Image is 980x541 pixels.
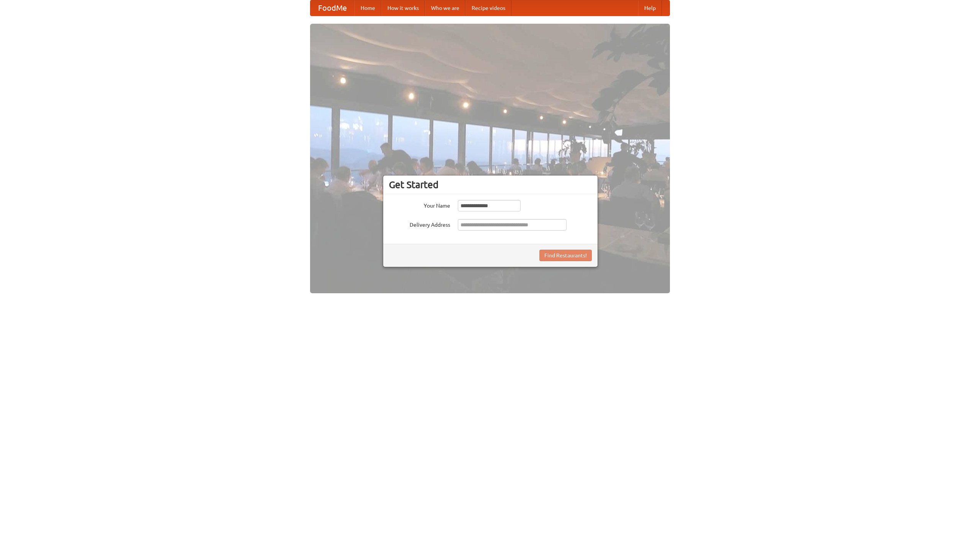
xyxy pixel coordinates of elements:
h3: Get Started [389,179,592,190]
label: Your Name [389,200,450,210]
a: Recipe videos [465,0,511,16]
button: Find Restaurants! [539,250,592,261]
a: How it works [381,0,425,16]
a: Who we are [425,0,465,16]
label: Delivery Address [389,219,450,229]
a: Home [354,0,381,16]
a: Help [638,0,662,16]
a: FoodMe [310,0,354,16]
